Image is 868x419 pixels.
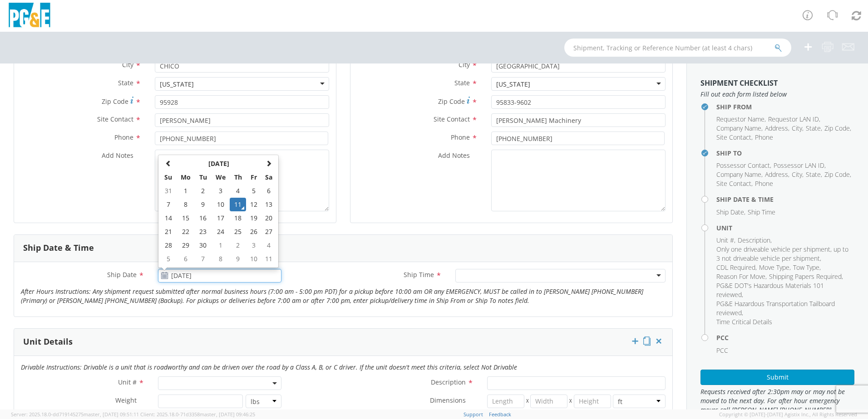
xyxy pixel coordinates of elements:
[230,198,246,211] td: 11
[716,299,835,317] span: PG&E Hazardous Transportation Tailboard reviewed
[774,161,824,170] span: Possessor LAN ID
[160,80,194,89] div: [US_STATE]
[230,252,246,266] td: 9
[496,80,530,89] div: [US_STATE]
[115,396,137,404] span: Weight
[716,334,854,341] h4: PCC
[160,239,176,252] td: 28
[755,133,773,141] span: Phone
[160,252,176,266] td: 5
[430,396,466,404] span: Dimensions
[438,97,465,106] span: Zip Code
[114,133,133,141] span: Phone
[246,184,261,198] td: 5
[769,272,842,281] span: Shipping Papers Required
[530,395,567,408] input: Width
[806,170,821,179] span: State
[716,346,728,355] span: PCC
[716,161,770,170] span: Possessor Contact
[431,378,466,386] span: Description
[716,272,765,281] span: Reason For Move
[160,225,176,239] td: 21
[230,239,246,252] td: 2
[716,208,744,216] span: Ship Date
[211,184,230,198] td: 3
[246,198,261,211] td: 12
[211,171,230,184] th: We
[748,208,775,216] span: Ship Time
[160,171,176,184] th: Su
[716,224,854,231] h4: Unit
[23,244,94,253] h3: Ship Date & Time
[716,124,763,133] li: ,
[716,245,852,263] li: ,
[793,263,821,272] li: ,
[716,179,753,188] li: ,
[261,171,276,184] th: Sa
[195,184,211,198] td: 2
[716,161,771,170] li: ,
[97,115,133,123] span: Site Contact
[176,239,195,252] td: 29
[759,263,789,272] span: Move Type
[716,124,761,132] span: Company Name
[716,115,766,124] li: ,
[160,211,176,225] td: 14
[195,239,211,252] td: 30
[719,411,857,418] span: Copyright © [DATE]-[DATE] Agistix Inc., All Rights Reserved
[824,170,850,179] span: Zip Code
[524,395,531,408] span: X
[195,198,211,211] td: 9
[261,239,276,252] td: 4
[176,171,195,184] th: Mo
[792,124,804,133] li: ,
[451,133,470,141] span: Phone
[246,211,261,225] td: 19
[768,115,820,124] li: ,
[230,184,246,198] td: 4
[438,151,470,160] span: Add Notes
[564,39,791,57] input: Shipment, Tracking or Reference Number (at least 4 chars)
[716,208,745,217] li: ,
[716,263,757,272] li: ,
[230,171,246,184] th: Th
[716,150,854,156] h4: Ship To
[160,198,176,211] td: 7
[404,270,434,279] span: Ship Time
[700,78,778,88] strong: Shipment Checklist
[118,378,137,386] span: Unit #
[806,124,821,132] span: State
[230,211,246,225] td: 18
[211,198,230,211] td: 10
[769,272,843,281] li: ,
[806,124,822,133] li: ,
[755,179,773,188] span: Phone
[716,299,852,317] li: ,
[195,225,211,239] td: 23
[246,171,261,184] th: Fr
[454,78,470,87] span: State
[165,160,172,166] span: Previous Month
[7,3,52,29] img: pge-logo-06675f144f4cfa6a6814.png
[176,252,195,266] td: 6
[21,287,643,305] i: After Hours Instructions: Any shipment request submitted after normal business hours (7:00 am - 5...
[765,170,789,179] li: ,
[122,60,133,69] span: City
[211,225,230,239] td: 24
[176,225,195,239] td: 22
[759,263,791,272] li: ,
[176,157,261,171] th: Select Month
[824,124,851,133] li: ,
[806,170,822,179] li: ,
[716,133,751,141] span: Site Contact
[487,395,524,408] input: Length
[261,184,276,198] td: 6
[792,170,804,179] li: ,
[195,211,211,225] td: 16
[716,179,751,188] span: Site Contact
[211,239,230,252] td: 1
[107,270,137,279] span: Ship Date
[195,252,211,266] td: 7
[716,196,854,203] h4: Ship Date & Time
[102,151,133,160] span: Add Notes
